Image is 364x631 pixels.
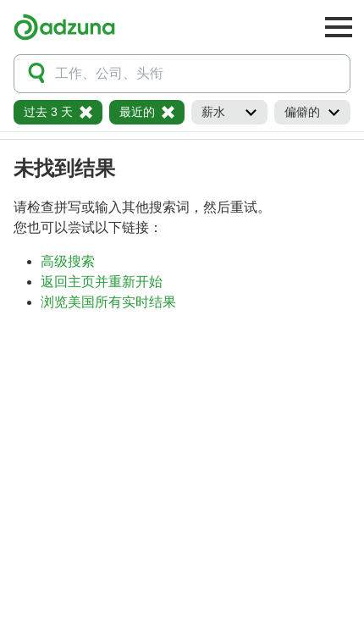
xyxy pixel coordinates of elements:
a: 高级搜索 [41,254,95,268]
a: 偏僻的 [274,100,350,125]
font: 工作、公司、头衔 [55,66,163,80]
font: 最近的 [119,105,155,119]
a: 最近的 [109,100,185,125]
font: 薪水 [201,105,225,119]
font: 您也可以尝试以下链接： [14,220,163,235]
font: 过去 3 天 [24,105,73,119]
a: 过去 3 天 [14,100,102,125]
button: 切换主导航菜单 [320,8,357,46]
a: 薪水 [191,100,267,125]
font: 偏僻的 [284,105,320,119]
a: 浏览美国所有实时结果 [41,295,176,309]
img: Adzuna 徽标 [14,14,115,41]
a: 返回主页并重新开始 [41,274,163,289]
font: 未找到结果 [14,157,115,180]
font: 请检查拼写或输入其他搜索词，然后重试。 [14,200,271,214]
button: 工作、公司、头衔 [14,54,350,93]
